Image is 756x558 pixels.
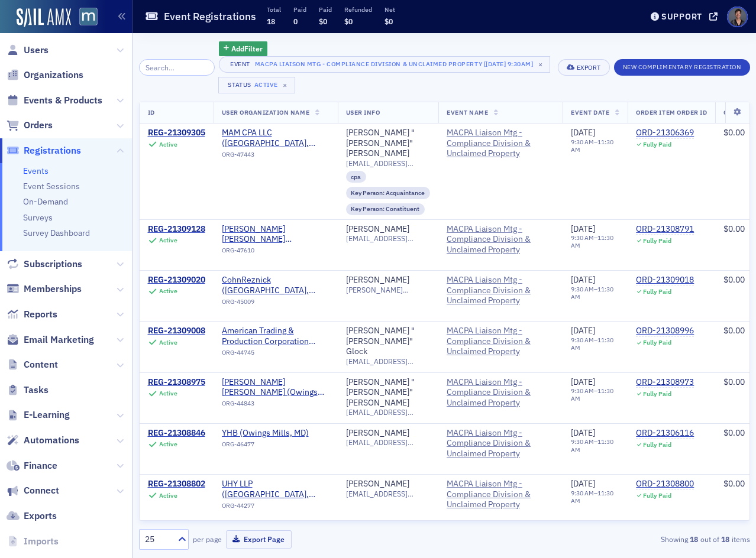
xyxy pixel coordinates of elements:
[7,308,57,321] a: Reports
[222,275,329,296] a: CohnReznick ([GEOGRAPHIC_DATA], [GEOGRAPHIC_DATA])
[447,377,554,408] a: MACPA Liaison Mtg - Compliance Division & Unclaimed Property
[447,224,554,255] span: MACPA Liaison Mtg - Compliance Division & Unclaimed Property
[346,438,431,447] span: [EMAIL_ADDRESS][PERSON_NAME][DOMAIN_NAME]
[636,377,694,388] a: ORD-21308973
[447,479,554,510] a: MACPA Liaison Mtg - Compliance Division & Unclaimed Property
[346,489,431,498] span: [EMAIL_ADDRESS][DOMAIN_NAME]
[24,258,82,271] span: Subscriptions
[346,428,409,439] a: [PERSON_NAME]
[7,333,94,346] a: Email Marketing
[148,479,205,489] a: REG-21308802
[571,233,594,242] time: 9:30 AM
[222,400,329,411] div: ORG-44843
[447,428,554,459] a: MACPA Liaison Mtg - Compliance Division & Unclaimed Property
[571,437,613,453] time: 11:30 AM
[219,56,550,73] button: EventMACPA Liaison Mtg - Compliance Division & Unclaimed Property [[DATE] 9:30am]×
[723,274,745,285] span: $0.00
[319,5,332,14] p: Paid
[222,479,329,499] a: UHY LLP ([GEOGRAPHIC_DATA], [GEOGRAPHIC_DATA])
[148,275,205,286] a: REG-21309020
[24,69,83,82] span: Organizations
[24,119,53,132] span: Orders
[24,384,49,397] span: Tasks
[688,534,700,544] strong: 18
[346,479,409,489] a: [PERSON_NAME]
[636,275,694,286] div: ORD-21309018
[139,59,215,76] input: Search…
[148,108,155,116] span: ID
[346,224,409,235] a: [PERSON_NAME]
[222,377,329,398] a: [PERSON_NAME] [PERSON_NAME] (Owings Mills, MD)
[24,144,81,157] span: Registrations
[447,128,554,159] a: MACPA Liaison Mtg - Compliance Division & Unclaimed Property
[145,533,171,546] div: 25
[346,108,380,116] span: User Info
[222,428,329,439] span: YHB (Owings Mills, MD)
[447,326,554,357] span: MACPA Liaison Mtg - Compliance Division & Unclaimed Property
[571,489,613,505] time: 11:30 AM
[7,44,49,57] a: Users
[636,428,694,439] div: ORD-21306116
[24,94,102,107] span: Events & Products
[159,390,177,397] div: Active
[571,138,594,146] time: 9:30 AM
[571,336,594,344] time: 9:30 AM
[24,308,57,321] span: Reports
[643,441,671,449] div: Fully Paid
[571,387,613,403] time: 11:30 AM
[535,59,546,70] span: ×
[571,138,613,154] time: 11:30 AM
[346,171,367,183] div: cpa
[571,387,594,395] time: 9:30 AM
[571,127,595,138] span: [DATE]
[571,427,595,438] span: [DATE]
[24,434,79,447] span: Automations
[643,492,671,499] div: Fully Paid
[346,377,431,408] a: [PERSON_NAME] "[PERSON_NAME]" [PERSON_NAME]
[159,287,177,295] div: Active
[346,128,431,159] div: [PERSON_NAME] "[PERSON_NAME]" [PERSON_NAME]
[577,64,601,71] div: Export
[148,377,205,388] a: REG-21308975
[7,144,81,157] a: Registrations
[148,128,205,138] a: REG-21309305
[344,5,372,14] p: Refunded
[222,349,329,361] div: ORG-44745
[571,234,619,249] div: –
[723,478,745,489] span: $0.00
[255,58,534,70] div: MACPA Liaison Mtg - Compliance Division & Unclaimed Property [[DATE] 9:30am]
[558,59,609,76] button: Export
[24,283,82,296] span: Memberships
[723,427,745,438] span: $0.00
[571,387,619,403] div: –
[636,128,694,138] a: ORD-21306369
[636,224,694,235] a: ORD-21308791
[222,326,329,346] span: American Trading & Production Corporation (Baltimore, MD)
[280,80,290,90] span: ×
[346,286,431,294] span: [PERSON_NAME][EMAIL_ADDRESS][PERSON_NAME][DOMAIN_NAME]
[723,325,745,336] span: $0.00
[7,358,58,371] a: Content
[222,326,329,346] a: American Trading & Production Corporation ([GEOGRAPHIC_DATA], [GEOGRAPHIC_DATA])
[636,479,694,489] div: ORD-21308800
[346,203,425,215] div: Key Person: Constituent
[226,530,292,549] button: Export Page
[385,5,395,14] p: Net
[7,119,53,132] a: Orders
[7,384,49,397] a: Tasks
[636,108,707,116] span: Order Item Order ID
[23,181,80,192] a: Event Sessions
[222,479,329,499] span: UHY LLP (Columbia, MD)
[222,275,329,296] span: CohnReznick (Baltimore, MD)
[148,428,205,439] a: REG-21308846
[447,108,488,116] span: Event Name
[571,138,619,154] div: –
